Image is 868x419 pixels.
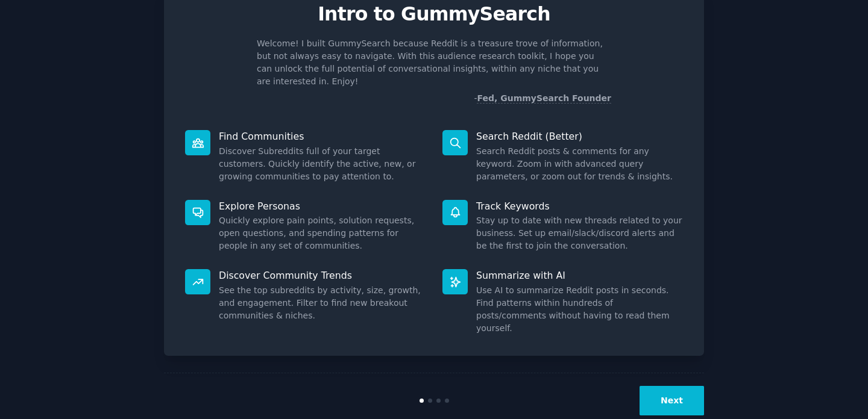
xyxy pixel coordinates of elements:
p: Welcome! I built GummySearch because Reddit is a treasure trove of information, but not always ea... [257,37,611,88]
dd: Use AI to summarize Reddit posts in seconds. Find patterns within hundreds of posts/comments with... [476,284,683,335]
p: Intro to GummySearch [177,4,691,25]
p: Summarize with AI [476,269,683,282]
dd: Stay up to date with new threads related to your business. Set up email/slack/discord alerts and ... [476,214,683,252]
p: Search Reddit (Better) [476,130,683,143]
dd: Search Reddit posts & comments for any keyword. Zoom in with advanced query parameters, or zoom o... [476,145,683,183]
div: - [474,92,611,105]
a: Fed, GummySearch Founder [477,93,611,104]
dd: Quickly explore pain points, solution requests, open questions, and spending patterns for people ... [219,214,426,252]
p: Explore Personas [219,200,426,213]
p: Track Keywords [476,200,683,213]
button: Next [640,386,704,415]
dd: See the top subreddits by activity, size, growth, and engagement. Filter to find new breakout com... [219,284,426,322]
p: Find Communities [219,130,426,143]
p: Discover Community Trends [219,269,426,282]
dd: Discover Subreddits full of your target customers. Quickly identify the active, new, or growing c... [219,145,426,183]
